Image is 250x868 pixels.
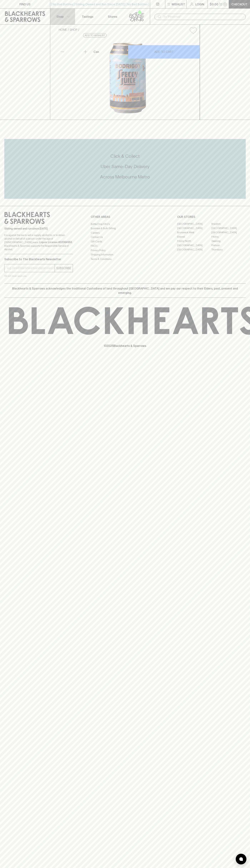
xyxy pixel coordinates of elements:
a: Contact Us [91,235,159,239]
p: Stores [108,14,117,19]
a: Braddon [211,222,246,226]
a: Elwood [177,235,211,239]
p: We will never spam you [4,274,73,278]
a: Shipping Information [91,253,159,257]
a: Tastings [75,9,100,24]
p: Blackhearts & Sparrows acknowledges the traditional Custodians of land throughout [GEOGRAPHIC_DAT... [7,286,243,295]
p: ADD TO CART [154,50,174,54]
button: Shop [50,9,75,24]
img: 39081.png [56,37,200,120]
p: 0 [224,3,226,5]
p: OTHER AREAS [91,215,159,219]
p: Subscribe to The Blackhearts Newsletter [4,257,73,261]
a: Privacy Policy [91,248,159,252]
p: Login [195,2,204,6]
a: SHOP [70,28,77,31]
p: It is against the law to sell or supply alcohol to, or to obtain alcohol on behalf of a person un... [4,233,73,251]
p: Checkout [231,2,247,6]
h5: Uber Same-Day Delivery [4,164,246,169]
a: Gift Cards [91,239,159,244]
a: Bottle Drop FAQ's [91,222,159,226]
p: Wishlist [172,2,185,6]
button: Add to wishlist [83,33,107,38]
a: Fitzroy North [177,239,211,243]
a: [GEOGRAPHIC_DATA] [211,226,246,230]
a: [GEOGRAPHIC_DATA] [177,248,211,252]
a: Careers [91,231,159,235]
p: Tastings [82,14,93,19]
a: FAQ's [91,244,159,248]
a: Business & Bulk Gifting [91,226,159,231]
input: Try "Pinot noir" [163,14,243,20]
a: [GEOGRAPHIC_DATA] [177,222,211,226]
a: Fitzroy [211,235,246,239]
a: [GEOGRAPHIC_DATA] [177,226,211,230]
p: SUBSCRIBE [56,266,71,270]
a: Geelong [211,239,246,243]
a: Prahran [211,243,246,248]
p: Can [93,50,99,54]
p: Sibling owned and run since [DATE] [4,227,73,230]
a: Thornbury [211,248,246,252]
p: Shop [56,14,64,19]
button: Add to wishlist [188,26,198,35]
h5: Click & Collect [4,153,246,159]
a: Stores [100,9,125,24]
img: bubble-icon [239,857,243,861]
a: Brunswick West [177,230,211,235]
h5: Across Melbourne Metro [4,174,246,180]
a: Terms & Conditions [91,257,159,261]
a: [GEOGRAPHIC_DATA] [177,243,211,248]
p: OUR STORES [177,215,246,219]
div: Call to action block [4,139,246,199]
p: $0.00 [210,2,218,6]
a: [GEOGRAPHIC_DATA] [211,230,246,235]
div: Can [92,48,128,55]
button: SUBSCRIBE [55,264,73,272]
button: ADD TO CART [128,45,200,59]
a: HOME [59,28,67,31]
input: e.g. jane@blackheartsandsparrows.com.au [7,265,55,271]
p: FIND US [19,2,31,6]
strong: Liquor License #32064953 [39,241,72,244]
